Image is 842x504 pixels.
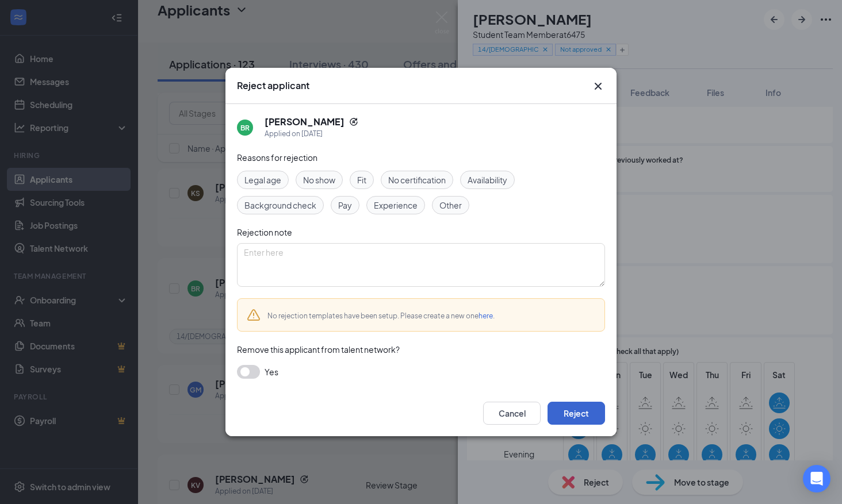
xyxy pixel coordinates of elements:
[265,365,278,379] span: Yes
[591,79,605,93] svg: Cross
[374,199,418,211] span: Experience
[237,152,317,163] span: Reasons for rejection
[591,79,605,93] button: Close
[237,344,400,355] span: Remove this applicant from talent network?
[303,174,335,186] span: No show
[265,128,358,140] div: Applied on [DATE]
[240,123,250,133] div: BR
[237,79,309,92] h3: Reject applicant
[479,311,493,320] a: here
[267,311,495,320] span: No rejection templates have been setup. Please create a new one .
[388,174,446,186] span: No certification
[803,465,830,493] div: Open Intercom Messenger
[483,402,541,425] button: Cancel
[244,199,316,211] span: Background check
[265,116,345,128] h5: [PERSON_NAME]
[237,227,292,237] span: Rejection note
[244,174,281,186] span: Legal age
[338,199,352,211] span: Pay
[439,199,462,211] span: Other
[357,174,366,186] span: Fit
[468,174,507,186] span: Availability
[247,308,261,322] svg: Warning
[349,117,358,126] svg: Reapply
[548,402,605,425] button: Reject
